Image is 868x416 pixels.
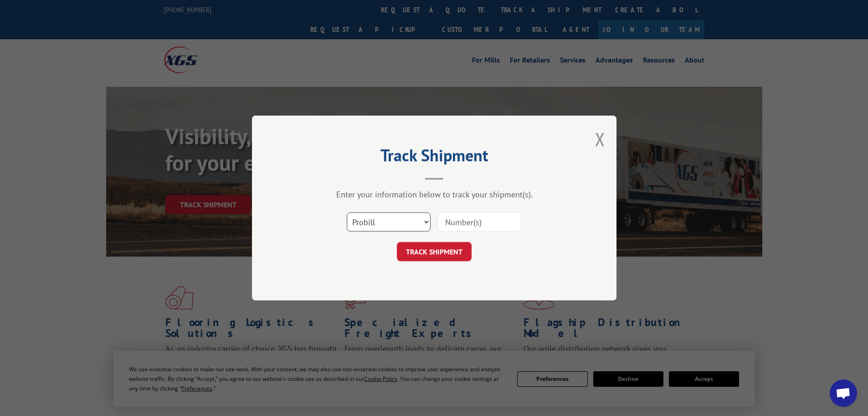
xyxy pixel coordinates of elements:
[298,149,571,166] h2: Track Shipment
[298,189,571,200] div: Enter your information below to track your shipment(s).
[437,212,521,232] input: Number(s)
[595,127,605,151] button: Close modal
[397,242,472,261] button: TRACK SHIPMENT
[830,379,857,407] div: Open chat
